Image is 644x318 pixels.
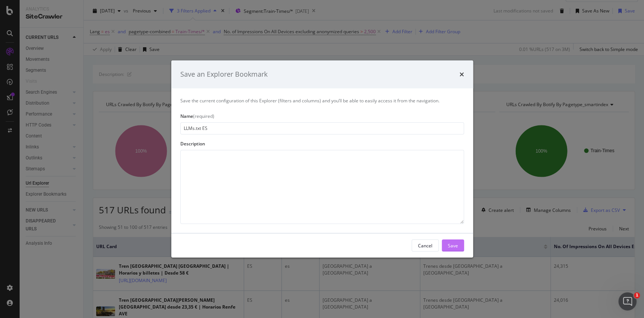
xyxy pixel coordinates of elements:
div: Cancel [418,242,432,249]
div: modal [171,60,473,258]
div: Save the current configuration of this Explorer (filters and columns) and you’ll be able to easil... [180,97,464,104]
button: Cancel [412,239,439,252]
span: 1 [634,292,640,298]
div: times [460,69,464,79]
span: Name [180,113,193,119]
div: Save an Explorer Bookmark [180,69,267,79]
button: Save [442,239,464,252]
span: (required) [193,113,214,119]
input: Enter a name [180,122,464,134]
div: Save [448,242,458,249]
div: Description [180,140,464,147]
iframe: Intercom live chat [618,292,636,310]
